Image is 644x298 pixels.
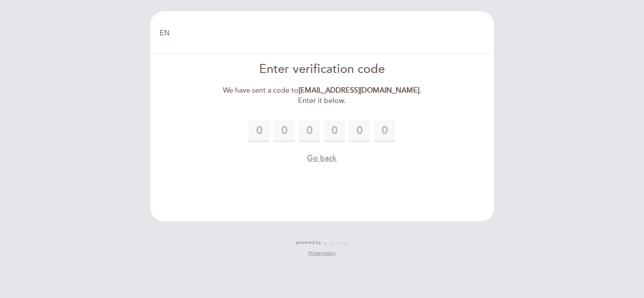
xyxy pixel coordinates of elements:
input: 0 [374,120,395,142]
a: Privacy policy [308,250,336,256]
button: Go back [307,153,337,164]
div: Enter verification code [219,61,425,78]
input: 0 [248,120,270,142]
input: 0 [299,120,320,142]
input: 0 [349,120,370,142]
input: 0 [273,120,295,142]
img: MEITRE [323,240,349,245]
a: powered by [296,239,349,246]
span: powered by [296,239,321,246]
div: We have sent a code to . Enter it below. [219,85,425,106]
input: 0 [324,120,345,142]
strong: [EMAIL_ADDRESS][DOMAIN_NAME] [299,86,419,95]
